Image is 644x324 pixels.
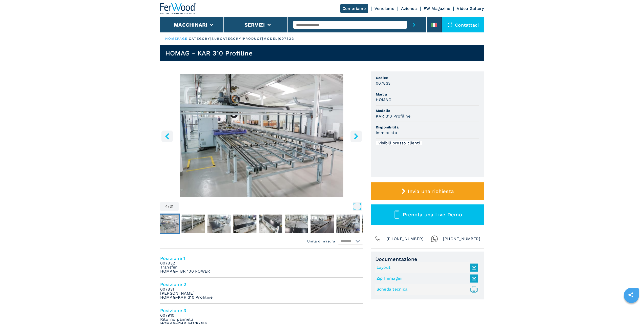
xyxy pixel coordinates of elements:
[160,255,363,261] h4: Posizione 1
[377,274,476,283] a: Zip Immagini
[408,188,454,194] span: Invia una richiesta
[376,80,391,86] h3: 007833
[442,17,484,32] div: Contattaci
[160,281,363,287] h4: Posizione 2
[431,235,438,242] img: Whatsapp
[447,22,452,27] img: Contattaci
[170,204,174,208] span: 31
[212,36,243,41] p: subcategory |
[165,204,168,208] span: 4
[362,215,385,233] img: 3135d7f0e825a502e2908c5e3d84b968
[174,22,207,28] button: Macchinari
[377,263,476,272] a: Layout
[232,214,257,234] button: Go to Slide 7
[376,75,479,80] span: Codice
[401,6,417,11] a: Azienda
[309,214,335,234] button: Go to Slide 10
[375,256,480,262] span: Documentazione
[307,239,335,244] em: Unità di misura
[336,215,360,233] img: a6f1d1970620c87c9e1e74914dc935e3
[284,214,309,234] button: Go to Slide 9
[371,204,484,225] button: Prenota una Live Demo
[189,36,212,41] p: category |
[206,214,232,234] button: Go to Slide 6
[376,92,479,97] span: Marca
[160,252,363,278] li: Posizione 1
[376,97,391,103] h3: HOMAG
[310,215,334,233] img: 9c3fd07e0f6bee30647ddb7ff2a8397c
[188,37,189,41] span: |
[160,278,363,304] li: Posizione 2
[180,214,206,234] button: Go to Slide 5
[443,235,481,242] span: [PHONE_NUMBER]
[259,215,282,233] img: faf74eca851c99114d8cc1d3bc4082b5
[233,215,256,233] img: 35c5638f1a3d05181f671ecb1895b50b
[160,308,363,313] h4: Posizione 3
[361,214,386,234] button: Go to Slide 12
[243,36,264,41] p: product |
[180,202,362,211] button: Open Fullscreen
[424,6,450,11] a: FW Magazine
[207,215,231,233] img: baa86c1f693e1358b6fbd35d8adf7ef9
[103,214,306,234] nav: Thumbnail Navigation
[263,36,279,41] p: model |
[181,215,205,233] img: 5286893d4e1217d860fd1dfd1911b0fa
[165,49,253,57] h1: HOMAG - KAR 310 Profiline
[376,125,479,130] span: Disponibilità
[371,182,484,200] button: Invia una richiesta
[376,108,479,113] span: Modello
[160,74,363,197] img: Bordatrice LOTTO 1 HOMAG KAR 310 Profiline
[161,130,173,142] button: left-button
[340,4,368,13] a: Compriamo
[386,235,424,242] span: [PHONE_NUMBER]
[376,113,410,119] h3: KAR 310 Profiline
[155,214,180,234] button: Go to Slide 4
[376,130,397,136] h3: immediata
[407,17,421,32] button: submit-button
[160,74,363,197] div: Go to Slide 4
[376,141,423,145] div: Visibili presso clienti
[457,6,484,11] a: Video Gallery
[244,22,265,28] button: Servizi
[160,261,210,273] em: 007832 Transfer HOMAG-TBR 100 POWER
[625,289,637,301] a: sharethis
[350,130,362,142] button: right-button
[156,215,179,233] img: 6bebcffffa4e3c4f014721cc9b0b0b2a
[285,215,308,233] img: a3df732c408754976559de7c0b07762e
[168,204,170,208] span: /
[160,3,197,14] img: Ferwood
[377,285,476,294] a: Scheda tecnica
[374,235,381,242] img: Phone
[403,212,462,218] span: Prenota una Live Demo
[258,214,283,234] button: Go to Slide 8
[279,36,294,41] p: 007833
[165,37,188,41] a: HOMEPAGE
[622,301,640,320] iframe: Chat
[375,6,394,11] a: Vendiamo
[160,287,213,299] em: 007831 [PERSON_NAME] HOMAG-KAR 310 Profiline
[335,214,361,234] button: Go to Slide 11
